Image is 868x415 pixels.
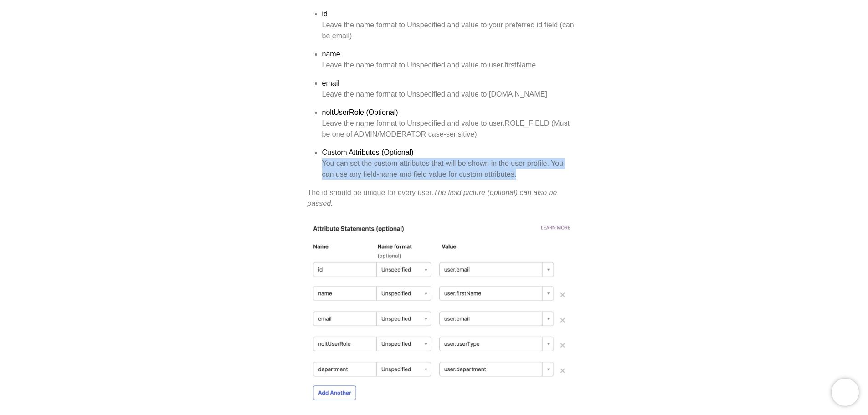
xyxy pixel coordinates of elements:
[308,216,575,407] img: Attribute statement configuration
[322,118,575,140] div: Leave the name format to Unspecified and value to user.ROLE_FIELD (Must be one of ADMIN/MODERATOR...
[322,20,575,41] div: Leave the name format to Unspecified and value to your preferred id field (can be email)
[308,189,557,207] em: The field picture (optional) can also be passed.
[322,108,398,116] strong: noltUserRole (Optional)
[322,60,575,71] div: Leave the name format to Unspecified and value to user.firstName
[322,149,414,156] strong: Custom Attributes (Optional)
[322,79,339,87] strong: email
[322,10,328,18] strong: id
[832,379,859,406] iframe: Chatra live chat
[322,89,575,100] div: Leave the name format to Unspecified and value to [DOMAIN_NAME]
[322,50,340,58] strong: name
[322,158,575,180] div: You can set the custom attributes that will be shown in the user profile. You can use any field-n...
[308,187,575,209] div: The id should be unique for every user.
